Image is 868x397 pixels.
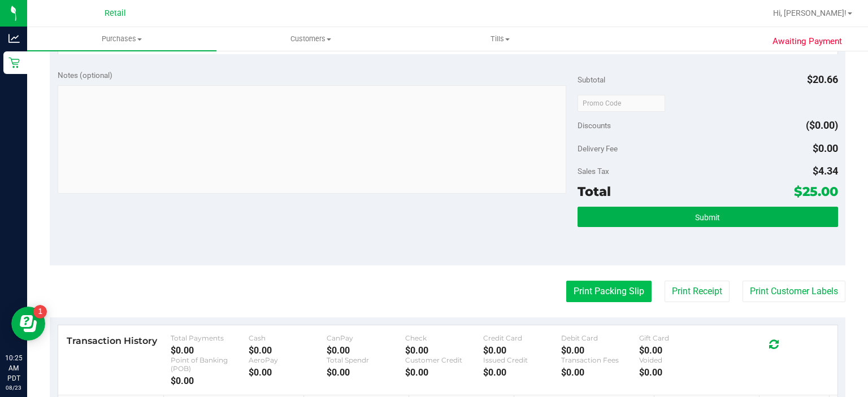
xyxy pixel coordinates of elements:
[405,356,483,364] div: Customer Credit
[249,367,327,378] div: $0.00
[561,334,639,342] div: Debit Card
[578,184,611,199] span: Total
[578,144,618,153] span: Delivery Fee
[578,75,605,84] span: Subtotal
[171,376,249,386] div: $0.00
[33,305,47,319] iframe: Resource center unread badge
[327,367,405,378] div: $0.00
[11,307,45,341] iframe: Resource center
[27,27,216,51] a: Purchases
[406,34,594,44] span: Tills
[327,334,405,342] div: CanPay
[483,345,561,356] div: $0.00
[794,184,838,199] span: $25.00
[105,8,126,18] span: Retail
[483,367,561,378] div: $0.00
[813,142,838,154] span: $0.00
[578,115,611,136] span: Discounts
[27,34,216,44] span: Purchases
[249,356,327,364] div: AeroPay
[772,35,842,48] span: Awaiting Payment
[171,334,249,342] div: Total Payments
[743,281,845,302] button: Print Customer Labels
[695,213,720,222] span: Submit
[639,356,717,364] div: Voided
[5,383,22,392] p: 08/23
[217,34,405,44] span: Customers
[405,334,483,342] div: Check
[639,345,717,356] div: $0.00
[171,345,249,356] div: $0.00
[483,356,561,364] div: Issued Credit
[483,334,561,342] div: Credit Card
[578,207,837,227] button: Submit
[405,367,483,378] div: $0.00
[665,281,730,302] button: Print Receipt
[578,95,665,112] input: Promo Code
[327,345,405,356] div: $0.00
[171,356,249,373] div: Point of Banking (POB)
[561,345,639,356] div: $0.00
[561,356,639,364] div: Transaction Fees
[813,165,838,177] span: $4.34
[806,119,838,131] span: ($0.00)
[578,167,609,176] span: Sales Tax
[406,27,595,51] a: Tills
[216,27,406,51] a: Customers
[561,367,639,378] div: $0.00
[405,345,483,356] div: $0.00
[58,71,112,80] span: Notes (optional)
[639,367,717,378] div: $0.00
[639,334,717,342] div: Gift Card
[5,353,22,383] p: 10:25 AM PDT
[807,73,838,85] span: $20.66
[566,281,652,302] button: Print Packing Slip
[8,57,20,68] inline-svg: Retail
[8,33,20,44] inline-svg: Analytics
[249,345,327,356] div: $0.00
[773,8,847,18] span: Hi, [PERSON_NAME]!
[327,356,405,364] div: Total Spendr
[249,334,327,342] div: Cash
